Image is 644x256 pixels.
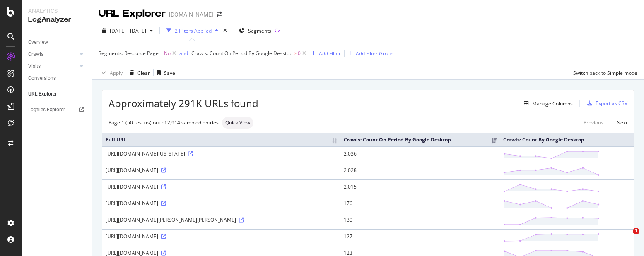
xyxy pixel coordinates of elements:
div: [DOMAIN_NAME] [169,10,213,19]
a: Visits [28,62,77,71]
span: Crawls: Count On Period By Google Desktop [191,50,292,57]
div: and [179,50,188,57]
a: Overview [28,38,86,47]
div: URL Explorer [28,90,57,98]
td: 127 [340,229,500,246]
div: [URL][DOMAIN_NAME][US_STATE] [106,150,337,157]
button: Segments [236,24,275,37]
button: Clear [126,66,150,79]
div: Analytics [28,7,85,15]
div: Add Filter [319,50,341,57]
a: Logfiles Explorer [28,105,86,114]
div: [URL][DOMAIN_NAME][PERSON_NAME][PERSON_NAME] [106,216,337,223]
th: Crawls: Count On Period By Google Desktop: activate to sort column ascending [340,133,500,146]
iframe: Intercom live chat [616,228,636,248]
span: No [164,48,171,59]
button: Add Filter [308,48,341,58]
span: Segments [248,27,271,34]
div: times [222,26,229,35]
button: Apply [99,66,123,79]
div: Save [164,69,175,77]
div: Add Filter Group [356,50,393,57]
td: 2,028 [340,163,500,179]
div: Overview [28,38,48,47]
div: Clear [137,69,150,77]
div: LogAnalyzer [28,15,85,24]
div: Crawls [28,50,43,59]
div: 2 Filters Applied [175,27,212,34]
a: Next [610,117,627,129]
a: Conversions [28,74,86,83]
span: Segments: Resource Page [99,50,159,57]
div: Visits [28,62,41,71]
button: Save [154,66,175,79]
button: Export as CSV [584,97,627,110]
div: Manage Columns [532,100,573,107]
div: URL Explorer [99,7,166,21]
span: = [160,50,163,57]
div: [URL][DOMAIN_NAME] [106,183,337,190]
td: 2,036 [340,146,500,163]
button: Switch back to Simple mode [570,66,637,79]
div: arrow-right-arrow-left [217,12,222,17]
span: 1 [633,228,639,234]
td: 176 [340,196,500,213]
span: Approximately 291K URLs found [109,96,258,110]
button: and [179,49,188,57]
div: neutral label [222,117,253,129]
div: Export as CSV [596,100,627,107]
div: Conversions [28,74,56,83]
div: [URL][DOMAIN_NAME] [106,167,337,174]
span: [DATE] - [DATE] [110,27,146,34]
div: [URL][DOMAIN_NAME] [106,233,337,240]
span: Quick View [225,120,250,125]
div: Switch back to Simple mode [573,69,637,77]
span: 0 [298,48,301,59]
button: Manage Columns [521,98,573,108]
button: Add Filter Group [345,48,393,58]
a: Crawls [28,50,77,59]
th: Full URL: activate to sort column ascending [102,133,340,146]
th: Crawls: Count By Google Desktop [500,133,634,146]
div: Logfiles Explorer [28,105,65,114]
td: 2,015 [340,179,500,196]
td: 130 [340,213,500,229]
div: Page 1 (50 results) out of 2,914 sampled entries [109,119,219,126]
a: URL Explorer [28,90,86,98]
span: > [294,50,297,57]
div: [URL][DOMAIN_NAME] [106,200,337,207]
button: [DATE] - [DATE] [99,24,156,37]
button: 2 Filters Applied [163,24,222,37]
div: Apply [110,69,123,77]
